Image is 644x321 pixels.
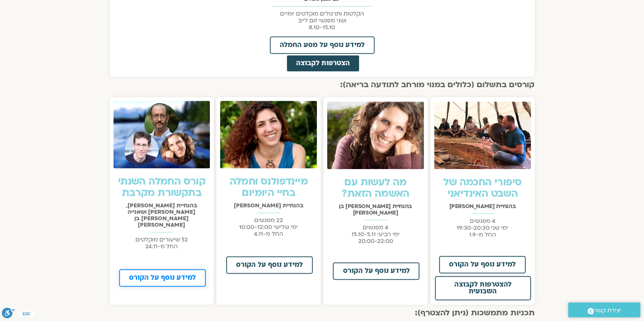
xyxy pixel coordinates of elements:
[113,202,210,228] h2: בהנחיית [PERSON_NAME], [PERSON_NAME] ושאנייה [PERSON_NAME] בן [PERSON_NAME]
[113,10,531,31] p: הקלטות ותרגולים מוקלטים יומיים ושני מפגשי זום לייב
[110,308,535,318] h2: תכניות מתמשכות (ניתן להצטרף):
[440,281,526,295] span: להצטרפות לקבוצה השבועית
[280,42,365,49] span: למידע נוסף על מסע החמלה
[296,60,350,67] span: הצטרפות לקבוצה
[439,256,526,273] a: למידע נוסף על הקורס
[327,203,424,216] h2: בהנחיית [PERSON_NAME] בן [PERSON_NAME]
[594,305,621,316] span: יצירת קשר
[129,274,196,281] span: למידע נוסף על הקורס
[443,175,521,200] a: סיפורי החכמה של השבט האינדיאני
[229,175,307,200] a: מיינדפולנס וחמלה בחיי היומיום
[236,261,303,268] span: למידע נוסף על הקורס
[220,217,317,237] p: 22 מפגשים ימי שלישי 10:00-12:00 החל מ-4.11
[270,36,375,54] a: למידע נוסף על מסע החמלה
[449,261,516,268] span: למידע נוסף על הקורס
[568,302,640,317] a: יצירת קשר
[220,202,317,209] h2: בהנחיית [PERSON_NAME]
[434,218,531,238] p: 4 מפגשים ימי שני 19:30-20:30
[358,237,393,245] span: 20:00-22:00
[434,203,531,210] h2: בהנחיית [PERSON_NAME]
[226,256,313,274] a: למידע נוסף על הקורס
[110,80,535,89] h2: קורסים בתשלום (כלולים במנוי מורחב לתודעה בריאה):
[343,268,409,274] span: למידע נוסף על הקורס
[309,23,335,31] span: 8.10-15.10
[469,231,496,238] span: החל מ-1.9
[435,276,531,300] a: להצטרפות לקבוצה השבועית
[119,269,206,287] a: למידע נוסף על הקורס
[342,175,409,200] a: מה לעשות עם האשמה הזאת?
[286,55,360,72] a: הצטרפות לקבוצה
[118,175,205,200] a: קורס החמלה השנתי בתקשורת מקרבת
[327,224,424,244] p: 4 מפגשים ימי רביעי 15.10-5.11
[333,262,419,280] a: למידע נוסף על הקורס
[113,236,210,250] p: 52 שיעורים מוקלטים החל מ-24.11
